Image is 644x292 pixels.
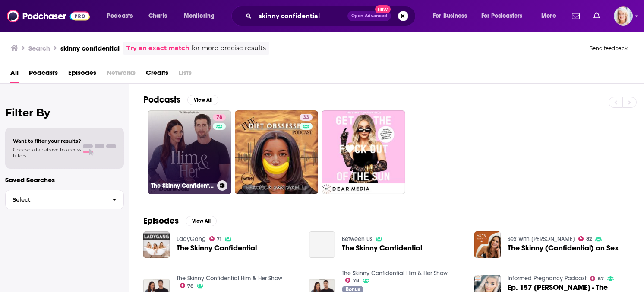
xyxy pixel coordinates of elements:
a: Try an exact match [126,43,189,53]
span: 67 [598,277,604,281]
span: 71 [217,237,221,241]
a: Episodes [68,66,96,83]
span: 78 [216,113,222,122]
span: Podcasts [107,10,133,22]
a: Charts [143,9,172,23]
a: The Skinny Confidential [342,244,422,252]
a: The Skinny Confidential Him & Her Show [177,275,282,282]
div: Search podcasts, credits, & more... [240,6,424,26]
span: Bonus [346,287,360,292]
span: Want to filter your results? [13,138,81,144]
a: The Skinny Confidential Him & Her Show [342,270,448,277]
a: The Skinny Confidential [177,244,257,252]
a: 67 [590,276,604,281]
button: open menu [178,9,226,23]
a: Podcasts [29,66,58,83]
h2: Episodes [143,215,179,226]
span: Networks [107,66,136,83]
a: The Skinny (Confidential) on Sex [508,244,619,252]
a: LadyGang [177,235,206,243]
span: 33 [303,113,309,122]
img: The Skinny Confidential [143,231,170,258]
a: 33 [235,110,319,194]
a: Show notifications dropdown [568,9,583,23]
span: 78 [353,279,359,282]
span: Logged in as ashtonrc [614,6,633,26]
button: View All [186,216,217,226]
button: open menu [535,9,567,23]
a: The Skinny Confidential [309,231,335,258]
h3: The Skinny Confidential Him & Her Show [151,182,214,189]
a: 78 [180,283,194,288]
a: 82 [578,236,592,241]
a: Credits [146,66,168,83]
span: Lists [179,66,192,83]
button: Select [5,190,124,209]
span: for more precise results [191,43,266,53]
span: More [541,10,556,22]
span: 78 [187,284,193,288]
span: Select [6,197,105,202]
a: 78The Skinny Confidential Him & Her Show [148,110,231,194]
span: New [375,5,391,13]
span: Monitoring [184,10,215,22]
span: Charts [148,10,167,22]
img: Podchaser - Follow, Share and Rate Podcasts [7,8,90,24]
span: 82 [586,237,592,241]
img: The Skinny (Confidential) on Sex [474,231,501,258]
h2: Filter By [5,106,124,119]
button: open menu [476,9,535,23]
button: open menu [101,9,144,23]
span: For Podcasters [481,10,523,22]
a: 78 [345,278,359,283]
button: open menu [427,9,478,23]
a: 71 [209,236,222,241]
h3: skinny confidential [60,44,120,52]
a: Between Us [342,235,373,243]
a: Informed Pregnancy Podcast [508,275,587,282]
button: Show profile menu [614,6,633,26]
span: Open Advanced [351,14,387,18]
button: View All [187,95,218,105]
input: Search podcasts, credits, & more... [255,9,347,23]
span: Choose a tab above to access filters. [13,147,81,159]
a: Show notifications dropdown [590,9,603,23]
h2: Podcasts [143,94,180,105]
h3: Search [28,44,50,52]
a: PodcastsView All [143,94,218,105]
p: Saved Searches [5,176,124,184]
img: User Profile [614,6,633,26]
span: For Business [433,10,467,22]
a: EpisodesView All [143,215,217,226]
button: Send feedback [587,45,630,52]
a: Sex With Emily [508,235,575,243]
button: Open AdvancedNew [347,11,391,21]
a: 33 [300,114,313,121]
a: All [10,66,19,83]
a: 78 [213,114,226,121]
